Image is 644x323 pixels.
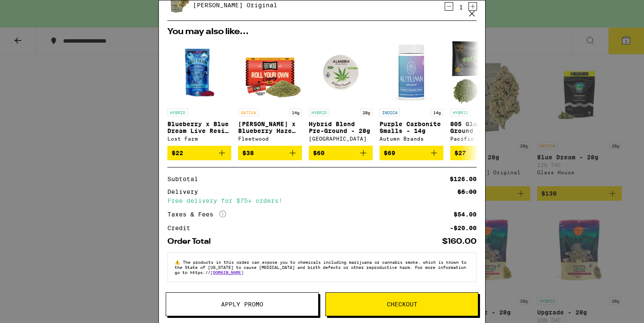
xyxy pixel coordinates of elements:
[450,146,514,160] button: Add to bag
[167,238,217,245] div: Order Total
[175,260,183,265] span: ⚠️
[360,109,373,116] p: 28g
[175,260,466,275] span: The products in this order can expose you to chemicals including marijuana or cannabis smoke, whi...
[167,198,477,204] div: Free delivery for $75+ orders!
[454,211,477,217] div: $54.00
[167,136,231,141] div: Lost Farm
[450,109,471,116] p: HYBRID
[379,121,443,134] p: Purple Carbonite Smalls - 14g
[221,301,263,307] span: Apply Promo
[325,292,478,316] button: Checkout
[379,146,443,160] button: Add to bag
[167,40,231,104] img: Lost Farm - Blueberry x Blue Dream Live Resin Chews
[379,136,443,141] div: Autumn Brands
[431,109,443,116] p: 14g
[172,150,183,156] span: $22
[167,109,188,116] p: HYBRID
[309,109,329,116] p: HYBRID
[167,40,231,146] a: Open page for Blueberry x Blue Dream Live Resin Chews from Lost Farm
[309,136,373,141] div: [GEOGRAPHIC_DATA]
[379,40,443,104] img: Autumn Brands - Purple Carbonite Smalls - 14g
[457,189,477,195] div: $5.00
[309,121,373,134] p: Hybrid Blend Pre-Ground - 28g
[289,109,302,116] p: 14g
[238,146,302,160] button: Add to bag
[238,40,302,104] img: Fleetwood - Jack Herer x Blueberry Haze Pre-Ground - 14g
[450,121,514,134] p: 805 Glue Pre-Ground - 14g
[238,109,259,116] p: SATIVA
[379,109,400,116] p: INDICA
[450,136,514,141] div: Pacific Stone
[167,189,204,195] div: Delivery
[450,225,477,231] div: -$20.00
[242,150,254,156] span: $38
[309,146,373,160] button: Add to bag
[238,136,302,141] div: Fleetwood
[379,40,443,146] a: Open page for Purple Carbonite Smalls - 14g from Autumn Brands
[167,176,204,182] div: Subtotal
[450,176,477,182] div: $126.00
[167,121,231,134] p: Blueberry x Blue Dream Live Resin Chews
[167,28,477,36] h2: You may also like...
[442,238,477,245] div: $160.00
[450,40,514,146] a: Open page for 805 Glue Pre-Ground - 14g from Pacific Stone
[450,40,514,104] img: Pacific Stone - 805 Glue Pre-Ground - 14g
[384,150,395,156] span: $69
[166,292,319,316] button: Apply Promo
[309,40,373,104] img: Almora Farm - Hybrid Blend Pre-Ground - 28g
[313,150,325,156] span: $60
[445,2,453,11] button: Decrement
[210,270,244,275] a: [DOMAIN_NAME]
[193,2,281,9] p: [PERSON_NAME] Original
[167,211,226,218] div: Taxes & Fees
[238,40,302,146] a: Open page for Jack Herer x Blueberry Haze Pre-Ground - 14g from Fleetwood
[454,150,466,156] span: $27
[238,121,302,134] p: [PERSON_NAME] x Blueberry Haze Pre-Ground - 14g
[167,146,231,160] button: Add to bag
[453,4,469,11] div: 1
[387,301,417,307] span: Checkout
[309,40,373,146] a: Open page for Hybrid Blend Pre-Ground - 28g from Almora Farm
[167,225,196,231] div: Credit
[5,6,61,13] span: Hi. Need any help?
